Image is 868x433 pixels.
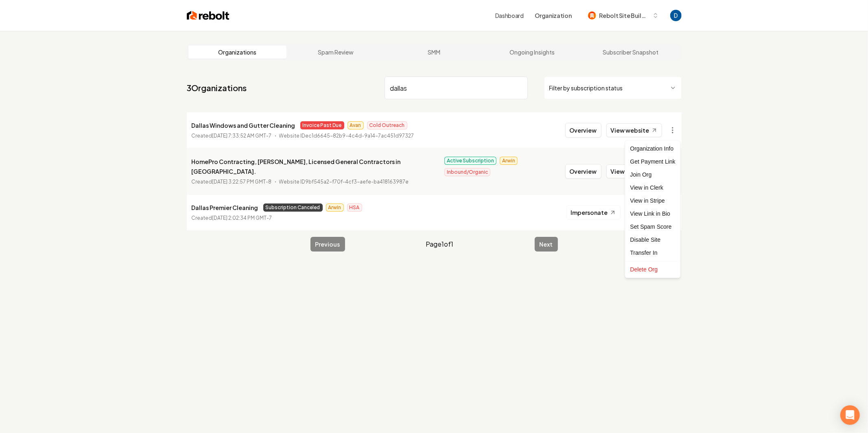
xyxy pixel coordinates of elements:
div: Delete Org [627,263,679,276]
div: Set Spam Score [627,220,679,233]
a: View in Stripe [627,194,679,207]
div: Transfer In [627,246,679,259]
div: Get Payment Link [627,155,679,168]
a: View Link in Bio [627,207,679,220]
div: Organization Info [627,142,679,155]
a: View in Clerk [627,181,679,194]
div: Join Org [627,168,679,181]
div: Disable Site [627,233,679,246]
